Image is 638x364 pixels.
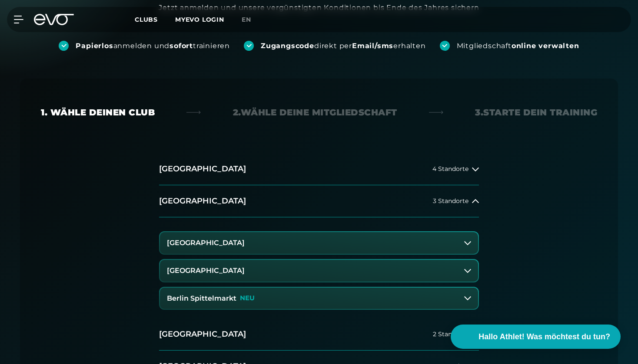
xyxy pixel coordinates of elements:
[167,239,245,247] h3: [GEOGRAPHIC_DATA]
[433,198,469,204] span: 3 Standorte
[261,41,425,51] div: direkt per erhalten
[159,196,246,207] h2: [GEOGRAPHIC_DATA]
[135,15,175,23] a: Clubs
[160,232,478,254] button: [GEOGRAPHIC_DATA]
[432,166,469,172] span: 4 Standorte
[175,16,224,23] a: MYEVO LOGIN
[512,42,579,50] strong: online verwalten
[451,325,621,349] button: Hallo Athlet! Was möchtest du tun?
[135,16,158,23] span: Clubs
[159,164,246,174] h2: [GEOGRAPHIC_DATA]
[76,41,230,51] div: anmelden und trainieren
[242,16,251,23] span: en
[475,106,597,118] div: 3. Starte dein Training
[242,15,262,25] a: en
[433,331,469,338] span: 2 Standorte
[159,329,246,340] h2: [GEOGRAPHIC_DATA]
[160,260,478,282] button: [GEOGRAPHIC_DATA]
[76,42,113,50] strong: Papierlos
[41,106,155,118] div: 1. Wähle deinen Club
[159,318,479,351] button: [GEOGRAPHIC_DATA]2 Standorte
[478,331,610,343] span: Hallo Athlet! Was möchtest du tun?
[160,288,478,309] button: Berlin SpittelmarktNEU
[240,295,255,302] p: NEU
[159,185,479,217] button: [GEOGRAPHIC_DATA]3 Standorte
[457,41,579,51] div: Mitgliedschaft
[233,106,397,118] div: 2. Wähle deine Mitgliedschaft
[261,42,314,50] strong: Zugangscode
[352,42,393,50] strong: Email/sms
[167,267,245,275] h3: [GEOGRAPHIC_DATA]
[167,295,236,302] h3: Berlin Spittelmarkt
[159,153,479,185] button: [GEOGRAPHIC_DATA]4 Standorte
[169,42,193,50] strong: sofort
